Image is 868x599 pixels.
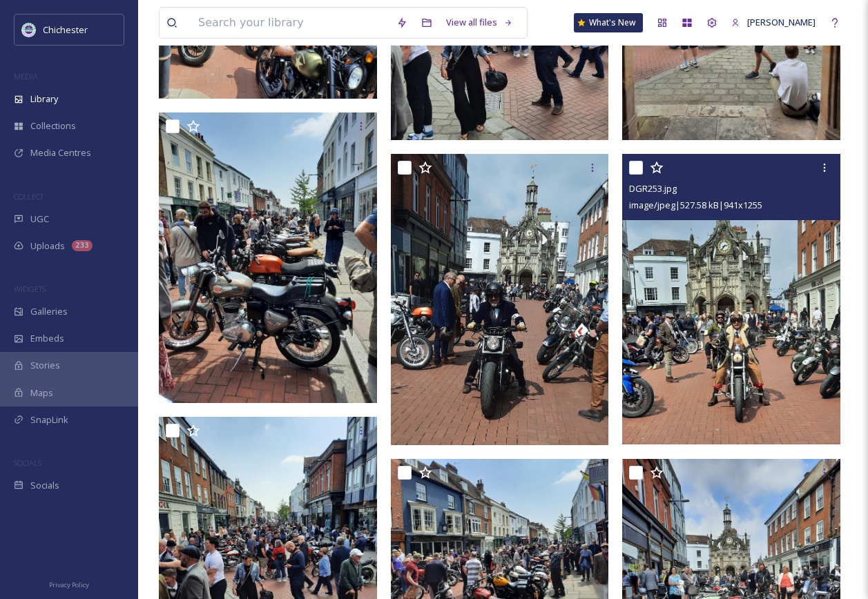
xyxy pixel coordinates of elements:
span: Chichester [43,23,88,36]
div: 233 [72,240,93,251]
span: Uploads [30,239,65,253]
span: COLLECT [14,191,44,202]
span: image/jpeg | 527.58 kB | 941 x 1255 [629,199,762,211]
a: View all files [439,9,520,36]
span: Media Centres [30,146,91,159]
a: What's New [574,13,643,32]
input: Search your library [191,8,389,38]
span: Embeds [30,332,64,345]
a: [PERSON_NAME] [724,9,822,36]
img: DGR253.jpg [622,154,840,444]
span: UGC [30,213,49,226]
span: DGR253.jpg [629,182,677,195]
span: Socials [30,479,59,492]
img: DGR256.jpg [391,154,609,445]
span: [PERSON_NAME] [747,16,816,28]
img: DGR2510.jpg [159,112,377,403]
span: Collections [30,119,76,132]
span: SOCIALS [14,458,41,468]
span: Galleries [30,305,68,318]
span: Stories [30,359,60,372]
a: Privacy Policy [49,576,89,592]
span: SnapLink [30,413,68,426]
span: WIDGETS [14,284,46,294]
span: MEDIA [14,71,38,81]
img: Logo_of_Chichester_District_Council.png [22,23,36,37]
span: Library [30,92,58,106]
span: Privacy Policy [49,580,89,589]
span: Maps [30,386,53,400]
